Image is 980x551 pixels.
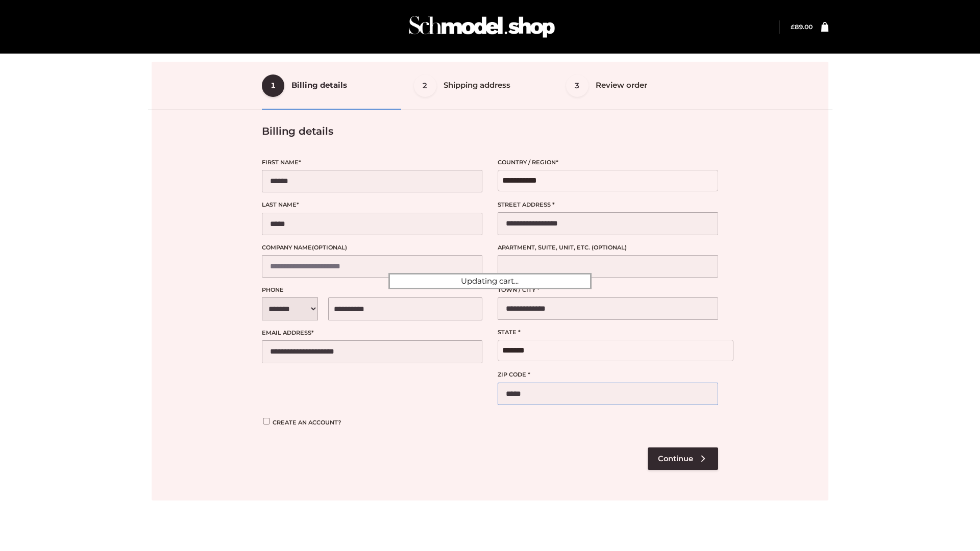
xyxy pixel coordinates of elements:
span: £ [791,23,795,31]
bdi: 89.00 [791,23,813,31]
img: Schmodel Admin 964 [405,7,558,47]
a: £89.00 [791,23,813,31]
div: Updating cart... [388,273,592,289]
